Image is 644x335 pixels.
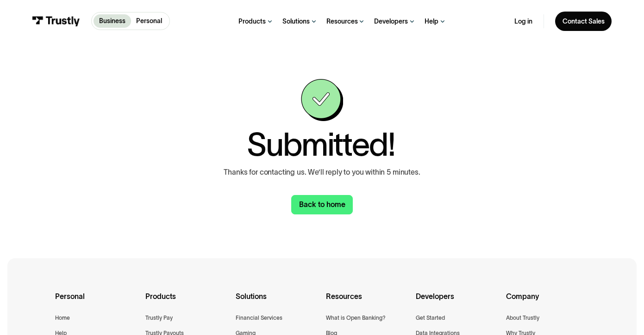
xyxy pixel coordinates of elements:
div: Resources [326,291,409,314]
div: Help [425,17,438,25]
h1: Submitted! [247,128,395,161]
div: Products [238,17,266,25]
div: Products [145,291,228,314]
div: Solutions [282,17,310,25]
a: Home [55,313,70,323]
a: Financial Services [236,313,282,323]
div: Resources [326,17,358,25]
a: Get Started [416,313,445,323]
a: Back to home [291,195,353,214]
div: Developers [416,291,499,314]
div: Company [506,291,589,314]
a: Trustly Pay [145,313,173,323]
a: Personal [131,14,168,28]
a: Log in [514,17,532,25]
p: Business [99,16,125,26]
div: Personal [55,291,138,314]
a: Contact Sales [555,12,612,31]
a: About Trustly [506,313,539,323]
img: Trustly Logo [32,16,80,26]
div: Solutions [236,291,319,314]
a: Business [94,14,131,28]
p: Thanks for contacting us. We’ll reply to you within 5 minutes. [224,168,420,177]
div: Contact Sales [563,17,605,25]
a: What is Open Banking? [326,313,386,323]
div: Developers [374,17,408,25]
p: Personal [136,16,162,26]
